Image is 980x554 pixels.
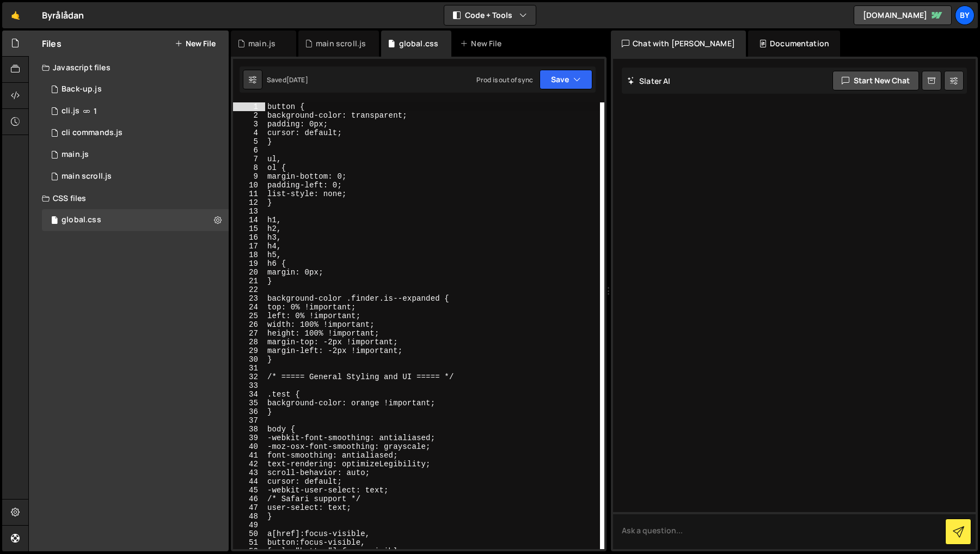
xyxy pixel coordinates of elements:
div: 10338/35579.js [42,78,229,100]
div: cli.js [62,106,79,116]
h2: Slater AI [627,76,671,86]
div: 34 [233,390,265,399]
div: 11 [233,190,265,198]
a: By [955,5,975,25]
div: 8 [233,163,265,172]
div: 24 [233,303,265,312]
div: 51 [233,538,265,547]
h2: Files [42,38,62,50]
div: 47 [233,503,265,512]
div: 20 [233,268,265,277]
div: 7 [233,155,265,163]
div: 33 [233,381,265,390]
div: 31 [233,364,265,373]
div: 43 [233,468,265,477]
div: 9 [233,172,265,181]
div: 32 [233,373,265,381]
div: 15 [233,224,265,233]
div: 23 [233,294,265,303]
div: Javascript files [29,57,229,78]
div: Chat with [PERSON_NAME] [611,31,746,57]
div: 25 [233,312,265,320]
div: main.js [248,38,275,49]
div: 12 [233,198,265,207]
button: Code + Tools [444,5,536,25]
div: global.css [399,38,439,49]
div: 10 [233,181,265,190]
div: 10338/23371.js [42,100,229,122]
div: 48 [233,512,265,521]
div: 38 [233,425,265,434]
button: Start new chat [832,71,919,90]
div: 3 [233,120,265,129]
div: 22 [233,285,265,294]
span: 1 [94,107,97,115]
div: 10338/24355.js [42,122,229,144]
div: 36 [233,407,265,416]
div: New File [460,38,506,49]
div: 46 [233,495,265,503]
div: 26 [233,320,265,329]
div: 41 [233,451,265,460]
div: 2 [233,111,265,120]
a: [DOMAIN_NAME] [854,5,952,25]
div: 49 [233,521,265,529]
div: 6 [233,146,265,155]
div: 19 [233,259,265,268]
div: CSS files [29,187,229,209]
div: 16 [233,233,265,242]
div: 35 [233,399,265,407]
div: 44 [233,477,265,486]
button: Save [540,70,592,89]
div: 10338/23933.js [42,144,229,166]
div: 10338/24973.js [42,166,229,187]
div: 37 [233,416,265,425]
div: main scroll.js [316,38,366,49]
div: Documentation [748,31,840,57]
div: 4 [233,129,265,137]
div: Saved [267,75,308,84]
div: 14 [233,216,265,224]
button: New File [175,39,216,48]
div: 5 [233,137,265,146]
div: 27 [233,329,265,338]
div: 10338/24192.css [42,209,229,231]
div: 1 [233,102,265,111]
div: Back-up.js [62,84,102,94]
div: 13 [233,207,265,216]
div: 50 [233,529,265,538]
a: 🤙 [2,2,29,28]
div: 28 [233,338,265,346]
div: cli commands.js [62,128,122,138]
div: [DATE] [286,75,308,84]
div: 42 [233,460,265,468]
div: main scroll.js [62,172,112,181]
div: 17 [233,242,265,251]
div: 45 [233,486,265,495]
div: 40 [233,442,265,451]
div: Prod is out of sync [476,75,533,84]
div: main.js [62,150,89,160]
div: 39 [233,434,265,442]
div: 21 [233,277,265,285]
div: 18 [233,251,265,259]
div: global.css [62,215,101,225]
div: 29 [233,346,265,355]
div: Byrålådan [42,9,84,22]
div: 30 [233,355,265,364]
